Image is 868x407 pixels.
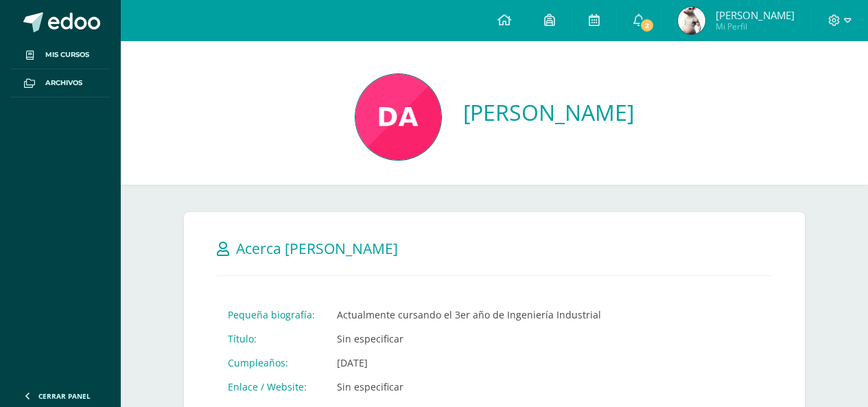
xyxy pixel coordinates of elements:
a: Mis cursos [11,41,110,69]
td: Enlace / Website: [217,375,326,399]
a: Archivos [11,69,110,97]
td: Actualmente cursando el 3er año de Ingeniería Industrial [326,303,612,327]
td: [DATE] [326,351,612,375]
img: e7a83e0c3186c7a980bf3166b14ab6c7.png [355,74,441,160]
span: Acerca [PERSON_NAME] [236,239,398,258]
span: Mi Perfil [716,21,795,32]
td: Título: [217,327,326,351]
span: 2 [639,18,654,33]
td: Cumpleaños: [217,351,326,375]
span: Cerrar panel [38,391,91,401]
span: Archivos [45,78,82,89]
img: 86ba34b4462e245aa7495bdb45b1f922.png [678,7,705,34]
span: [PERSON_NAME] [716,8,795,22]
td: Sin especificar [326,375,612,399]
a: [PERSON_NAME] [463,97,634,127]
span: Mis cursos [45,49,89,60]
td: Sin especificar [326,327,612,351]
td: Pequeña biografía: [217,303,326,327]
